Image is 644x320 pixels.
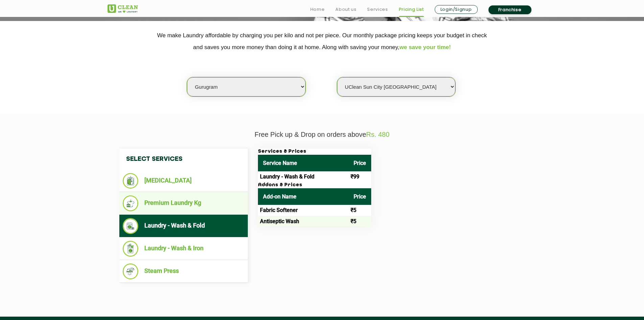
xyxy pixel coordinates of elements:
a: Pricing List [399,5,424,14]
th: Price [349,188,371,205]
td: Laundry - Wash & Fold [258,171,349,182]
li: [MEDICAL_DATA] [123,173,244,189]
a: Franchise [488,5,531,14]
td: ₹5 [349,205,371,216]
p: We make Laundry affordable by charging you per kilo and not per piece. Our monthly package pricin... [108,29,537,53]
li: Premium Laundry Kg [123,195,244,211]
img: Premium Laundry Kg [123,195,139,211]
a: About us [335,5,356,14]
li: Laundry - Wash & Fold [123,218,244,234]
img: Laundry - Wash & Iron [123,241,139,257]
p: Free Pick up & Drop on orders above [108,131,537,138]
img: UClean Laundry and Dry Cleaning [108,4,138,13]
td: Antiseptic Wash [258,216,349,227]
a: Services [367,5,388,14]
li: Steam Press [123,263,244,279]
h4: Select Services [119,149,248,170]
td: Fabric Softener [258,205,349,216]
img: Dry Cleaning [123,173,139,189]
li: Laundry - Wash & Iron [123,241,244,257]
td: ₹5 [349,216,371,227]
img: Steam Press [123,263,139,279]
h3: Services & Prices [258,149,371,155]
img: Laundry - Wash & Fold [123,218,139,234]
th: Price [349,155,371,171]
span: Rs. 480 [366,131,389,138]
h3: Addons & Prices [258,182,371,188]
a: Login/Signup [435,5,478,14]
th: Add-on Name [258,188,349,205]
a: Home [310,5,325,14]
th: Service Name [258,155,349,171]
span: we save your time! [400,44,451,50]
td: ₹99 [349,171,371,182]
